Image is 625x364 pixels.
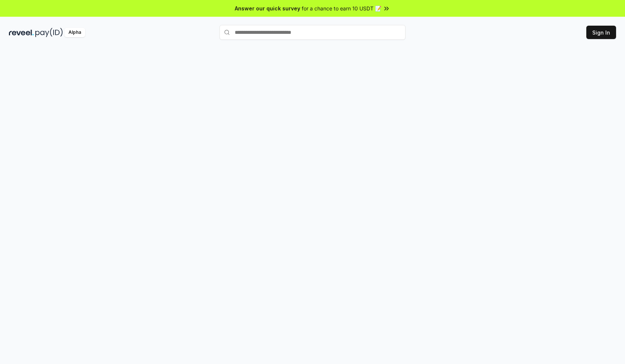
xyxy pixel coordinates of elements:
[586,26,616,39] button: Sign In
[235,4,300,12] span: Answer our quick survey
[64,28,85,37] div: Alpha
[302,4,381,12] span: for a chance to earn 10 USDT 📝
[35,28,63,37] img: pay_id
[9,28,34,37] img: reveel_dark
